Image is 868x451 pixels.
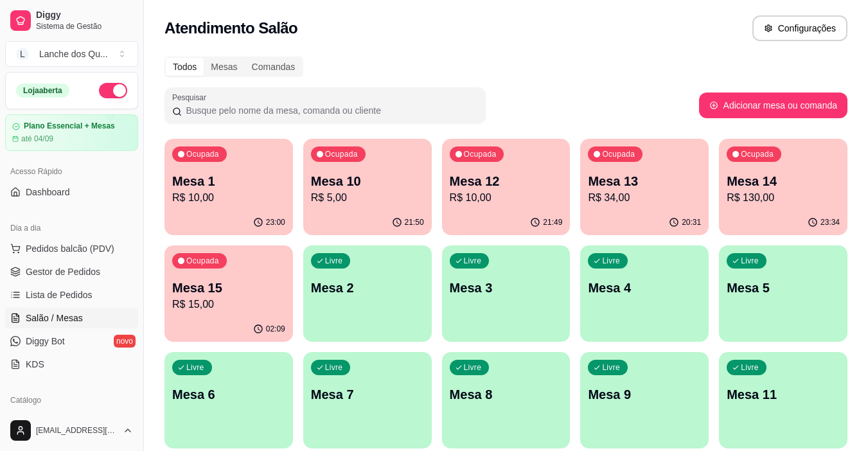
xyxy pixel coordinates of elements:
[5,390,138,411] div: Catálogo
[543,217,562,227] p: 21:49
[5,261,138,282] a: Gestor de Pedidos
[602,256,620,266] p: Livre
[39,48,108,60] div: Lanche dos Qu ...
[5,182,138,202] a: Dashboard
[5,415,138,446] button: [EMAIL_ADDRESS][DOMAIN_NAME]
[719,352,847,448] button: LivreMesa 11
[5,5,138,36] a: DiggySistema de Gestão
[727,279,840,297] p: Mesa 5
[5,218,138,238] div: Dia a dia
[186,256,219,266] p: Ocupada
[5,41,138,67] button: Select a team
[164,139,293,235] button: OcupadaMesa 1R$ 10,0023:00
[266,217,285,227] p: 23:00
[741,362,759,373] p: Livre
[5,114,138,151] a: Plano Essencial + Mesasaté 04/09
[5,308,138,328] a: Salão / Mesas
[5,285,138,305] a: Lista de Pedidos
[266,324,285,334] p: 02:09
[16,48,29,60] span: L
[16,84,69,98] div: Loja aberta
[405,217,424,227] p: 21:50
[164,245,293,342] button: OcupadaMesa 15R$ 15,0002:09
[311,385,424,403] p: Mesa 7
[172,172,285,190] p: Mesa 1
[186,362,204,373] p: Livre
[26,288,93,301] span: Lista de Pedidos
[602,149,635,159] p: Ocupada
[464,362,482,373] p: Livre
[164,352,293,448] button: LivreMesa 6
[580,139,709,235] button: OcupadaMesa 13R$ 34,0020:31
[752,15,847,41] button: Configurações
[442,245,571,342] button: LivreMesa 3
[450,385,563,403] p: Mesa 8
[311,279,424,297] p: Mesa 2
[311,172,424,190] p: Mesa 10
[186,149,219,159] p: Ocupada
[5,161,138,182] div: Acesso Rápido
[164,18,297,39] h2: Atendimento Salão
[442,352,571,448] button: LivreMesa 8
[36,10,133,21] span: Diggy
[719,245,847,342] button: LivreMesa 5
[24,121,115,131] article: Plano Essencial + Mesas
[464,149,497,159] p: Ocupada
[172,190,285,206] p: R$ 10,00
[602,362,620,373] p: Livre
[450,190,563,206] p: R$ 10,00
[99,83,127,98] button: Alterar Status
[26,265,100,278] span: Gestor de Pedidos
[172,385,285,403] p: Mesa 6
[450,172,563,190] p: Mesa 12
[588,172,701,190] p: Mesa 13
[26,186,70,199] span: Dashboard
[26,312,83,324] span: Salão / Mesas
[303,245,432,342] button: LivreMesa 2
[699,93,847,118] button: Adicionar mesa ou comanda
[166,58,204,76] div: Todos
[325,256,343,266] p: Livre
[5,331,138,351] a: Diggy Botnovo
[588,385,701,403] p: Mesa 9
[325,362,343,373] p: Livre
[450,279,563,297] p: Mesa 3
[580,245,709,342] button: LivreMesa 4
[5,238,138,259] button: Pedidos balcão (PDV)
[26,335,65,348] span: Diggy Bot
[727,172,840,190] p: Mesa 14
[36,425,118,436] span: [EMAIL_ADDRESS][DOMAIN_NAME]
[303,139,432,235] button: OcupadaMesa 10R$ 5,0021:50
[172,279,285,297] p: Mesa 15
[588,190,701,206] p: R$ 34,00
[719,139,847,235] button: OcupadaMesa 14R$ 130,0023:34
[325,149,358,159] p: Ocupada
[36,21,133,31] span: Sistema de Gestão
[182,104,478,117] input: Pesquisar
[26,242,114,255] span: Pedidos balcão (PDV)
[5,354,138,375] a: KDS
[172,297,285,312] p: R$ 15,00
[464,256,482,266] p: Livre
[727,190,840,206] p: R$ 130,00
[682,217,701,227] p: 20:31
[741,256,759,266] p: Livre
[588,279,701,297] p: Mesa 4
[303,352,432,448] button: LivreMesa 7
[26,358,44,371] span: KDS
[21,134,53,144] article: até 04/09
[580,352,709,448] button: LivreMesa 9
[204,58,244,76] div: Mesas
[820,217,840,227] p: 23:34
[442,139,571,235] button: OcupadaMesa 12R$ 10,0021:49
[727,385,840,403] p: Mesa 11
[172,92,211,103] label: Pesquisar
[311,190,424,206] p: R$ 5,00
[245,58,303,76] div: Comandas
[741,149,774,159] p: Ocupada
